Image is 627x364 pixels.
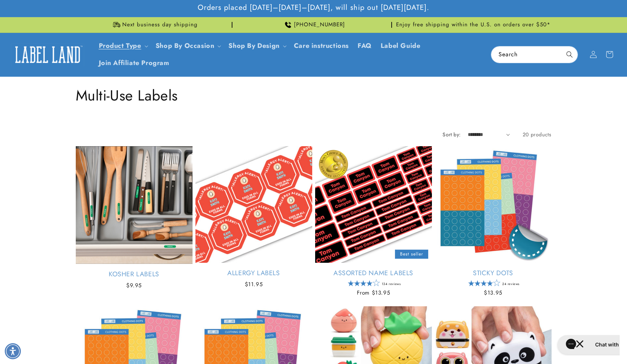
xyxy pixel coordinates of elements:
[358,42,372,50] span: FAQ
[76,17,232,33] div: Announcement
[561,46,578,62] button: Search
[443,131,460,138] label: Sort by:
[315,269,432,277] a: Assorted Name Labels
[8,41,87,69] a: Label Land
[294,42,349,50] span: Care instructions
[99,41,141,50] a: Product Type
[395,17,552,33] div: Announcement
[156,42,214,50] span: Shop By Occasion
[523,131,552,138] span: 20 products
[228,41,279,50] a: Shop By Design
[294,21,345,29] span: [PHONE_NUMBER]
[76,270,193,278] a: Kosher Labels
[376,37,425,54] a: Label Guide
[122,21,198,29] span: Next business day shipping
[94,37,151,54] summary: Product Type
[224,37,289,54] summary: Shop By Design
[396,21,551,29] span: Enjoy free shipping within the U.S. on orders over $50*
[94,54,174,72] a: Join Affiliate Program
[41,8,72,16] h2: Chat with us
[195,269,312,277] a: Allergy Labels
[11,43,84,66] img: Label Land
[554,333,620,357] iframe: Gorgias live chat messenger
[381,42,421,50] span: Label Guide
[235,17,392,33] div: Announcement
[99,59,169,67] span: Join Affiliate Program
[435,269,552,277] a: Sticky Dots
[198,3,429,12] span: Orders placed [DATE]–[DATE]–[DATE], will ship out [DATE][DATE].
[76,86,552,105] h1: Multi-Use Labels
[353,37,376,54] a: FAQ
[4,3,81,22] button: Gorgias live chat
[5,343,21,359] div: Accessibility Menu
[151,37,224,54] summary: Shop By Occasion
[290,37,353,54] a: Care instructions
